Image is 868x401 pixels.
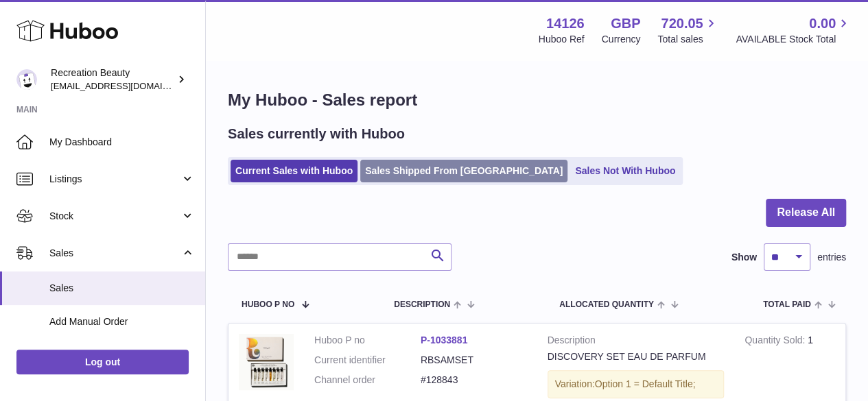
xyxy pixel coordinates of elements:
[548,370,725,398] div: Variation:
[16,350,189,374] a: Log out
[731,251,757,264] label: Show
[602,33,641,46] div: Currency
[242,300,294,309] span: Huboo P no
[548,334,725,350] strong: Description
[736,33,852,46] span: AVAILABLE Stock Total
[314,374,421,387] dt: Channel order
[421,374,527,387] dd: #128843
[595,378,696,389] span: Option 1 = Default Title;
[766,199,846,227] button: Release All
[394,300,450,309] span: Description
[421,335,468,345] a: P-1033881
[16,69,37,90] img: internalAdmin-14126@internal.huboo.com
[314,334,421,347] dt: Huboo P no
[817,251,846,264] span: entries
[559,300,654,309] span: ALLOCATED Quantity
[661,14,703,33] span: 720.05
[49,210,180,223] span: Stock
[657,14,718,46] a: 720.05 Total sales
[548,350,725,363] div: DISCOVERY SET EAU DE PARFUM
[539,33,585,46] div: Huboo Ref
[360,160,567,182] a: Sales Shipped From [GEOGRAPHIC_DATA]
[49,136,195,149] span: My Dashboard
[657,33,718,46] span: Total sales
[763,300,811,309] span: Total paid
[231,160,357,182] a: Current Sales with Huboo
[421,354,527,367] dd: RBSAMSET
[228,89,846,111] h1: My Huboo - Sales report
[570,160,680,182] a: Sales Not With Huboo
[611,14,640,33] strong: GBP
[51,80,202,91] span: [EMAIL_ADDRESS][DOMAIN_NAME]
[49,247,180,260] span: Sales
[744,335,808,349] strong: Quantity Sold
[546,14,585,33] strong: 14126
[809,14,836,33] span: 0.00
[49,282,195,295] span: Sales
[49,173,180,186] span: Listings
[239,334,294,390] img: ANWD_12ML.jpg
[49,315,195,328] span: Add Manual Order
[51,66,174,93] div: Recreation Beauty
[228,125,405,143] h2: Sales currently with Huboo
[736,14,852,46] a: 0.00 AVAILABLE Stock Total
[314,354,421,367] dt: Current identifier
